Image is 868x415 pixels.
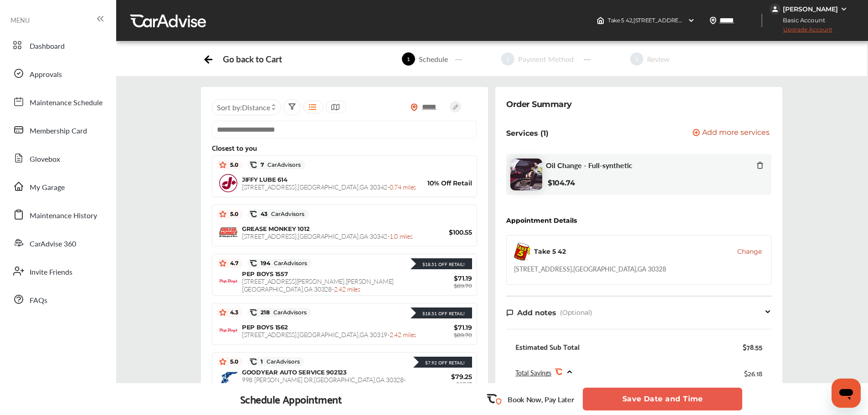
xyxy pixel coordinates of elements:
[267,211,304,217] span: CarAdvisors
[454,282,472,289] span: $89.70
[411,103,418,111] img: location_vector_orange.38f05af8.svg
[263,359,300,365] span: CarAdvisors
[242,323,288,331] span: PEP BOYS 1562
[8,231,107,255] a: CarAdvise 360
[219,358,226,365] img: star_icon.59ea9307.svg
[8,146,107,170] a: Glovebox
[514,243,530,261] img: logo-take5.png
[30,125,87,137] span: Membership Card
[583,388,742,410] button: Save Date and Time
[219,372,237,388] img: logo-goodyear.png
[242,231,412,241] span: [STREET_ADDRESS] , [GEOGRAPHIC_DATA] , GA 30342 -
[514,54,577,64] div: Payment Method
[8,33,107,57] a: Dashboard
[508,394,574,405] p: Book Now, Pay Later
[242,182,416,191] span: [STREET_ADDRESS] , [GEOGRAPHIC_DATA] , GA 30342 -
[250,210,257,218] img: caradvise_icon.5c74104a.svg
[264,162,301,168] span: CarAdvisors
[630,52,643,66] span: 3
[514,264,666,273] div: [STREET_ADDRESS] , [GEOGRAPHIC_DATA] , GA 30328
[226,358,238,365] span: 5.0
[242,225,309,232] span: GREASE MONKEY 1012
[217,102,270,113] span: Sort by :
[8,259,107,283] a: Invite Friends
[832,379,861,408] iframe: Button to launch messaging window
[8,90,107,113] a: Maintenance Schedule
[242,102,270,113] span: Distance
[417,323,472,332] span: $71.19
[515,342,580,351] div: Estimated Sub Total
[226,260,238,267] span: 4.7
[454,332,472,338] span: $89.70
[840,5,847,13] img: WGsFRI8htEPBVLJbROoPRyZpYNWhNONpIPPETTm6eUC0GeLEiAAAAAElFTkSuQmCC
[506,129,549,138] p: Services (1)
[219,161,226,169] img: star_icon.59ea9307.svg
[8,287,107,311] a: FAQs
[415,54,452,64] div: Schedule
[390,330,416,339] span: 2.42 miles
[546,161,632,169] span: Oil Change - Full-synthetic
[242,375,406,392] span: 998 [PERSON_NAME] DR , [GEOGRAPHIC_DATA] , GA 30328 -
[417,373,472,381] span: $79.25
[30,97,103,109] span: Maintenance Schedule
[534,247,566,256] div: Take 5 42
[219,272,237,291] img: logo-pepboys.png
[219,322,237,340] img: logo-pepboys.png
[8,118,107,142] a: Membership Card
[30,238,76,250] span: CarAdvise 360
[30,41,65,52] span: Dashboard
[226,161,238,169] span: 5.0
[737,247,762,256] button: Change
[709,17,717,24] img: location_vector.a44bc228.svg
[390,182,416,191] span: 0.74 miles
[417,228,472,236] span: $100.55
[242,369,347,376] span: GOODYEAR AUTO SERVICE 902123
[506,98,572,111] div: Order Summary
[693,129,770,138] button: Add more services
[30,210,97,222] span: Maintenance History
[702,129,770,138] span: Add more services
[242,277,394,293] span: [STREET_ADDRESS][PERSON_NAME] , [PERSON_NAME][GEOGRAPHIC_DATA] , GA 30328 -
[242,270,288,277] span: PEP BOYS 1557
[242,330,416,339] span: [STREET_ADDRESS] , [GEOGRAPHIC_DATA] , GA 30319 -
[334,284,360,293] span: 2.42 miles
[242,383,268,392] span: 2.51 miles
[257,260,307,267] span: 194
[257,358,300,365] span: 1
[688,17,695,24] img: header-down-arrow.9dd2ce7d.svg
[744,367,762,379] div: $26.18
[560,308,592,317] span: (Optional)
[8,174,107,198] a: My Garage
[421,359,465,366] div: $7.92 Off Retail!
[219,227,237,237] img: logo-grease-monkey.png
[643,54,673,64] div: Review
[761,14,762,27] img: header-divider.bc55588e.svg
[783,5,838,13] div: [PERSON_NAME]
[219,174,237,192] img: logo-jiffylube.png
[402,52,415,66] span: 1
[30,69,62,81] span: Approvals
[30,266,72,278] span: Invite Friends
[770,26,832,37] span: Upgrade Account
[270,260,307,266] span: CarAdvisors
[257,210,304,218] span: 43
[226,309,238,316] span: 4.3
[30,295,47,307] span: FAQs
[257,309,307,316] span: 218
[212,143,477,152] div: Closest to you
[597,17,604,24] img: header-home-logo.8d720a4f.svg
[510,159,542,190] img: oil-change-thumb.jpg
[743,342,762,351] div: $78.55
[219,309,226,316] img: star_icon.59ea9307.svg
[608,17,773,24] span: Take 5 42 , [STREET_ADDRESS] [GEOGRAPHIC_DATA] , GA 30328
[417,274,472,282] span: $71.19
[10,16,30,24] span: MENU
[270,309,307,316] span: CarAdvisors
[693,129,771,138] a: Add more services
[770,15,832,25] span: Basic Account
[257,161,301,169] span: 7
[8,61,107,85] a: Approvals
[240,393,342,405] div: Schedule Appointment
[456,381,472,388] span: $87.17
